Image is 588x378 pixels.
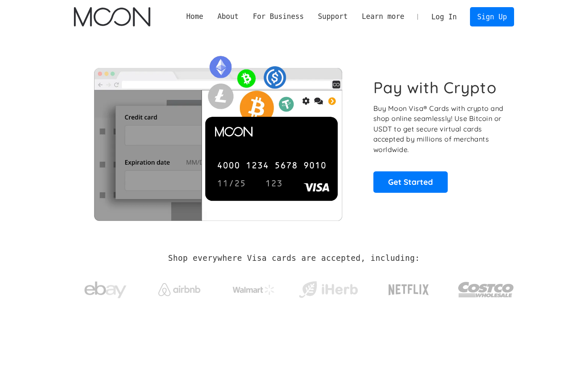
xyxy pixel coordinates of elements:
a: home [74,7,150,26]
a: Netflix [371,271,446,304]
a: Sign Up [470,7,514,26]
div: For Business [246,11,311,22]
div: For Business [253,11,304,22]
div: About [218,11,239,22]
a: Get Started [373,171,448,192]
img: Costco [458,274,514,305]
img: iHerb [297,279,360,301]
img: Moon Logo [74,7,150,26]
img: ebay [84,277,126,303]
a: Log In [424,8,464,26]
div: Support [318,11,348,22]
h2: Shop everywhere Visa cards are accepted, including: [168,254,420,263]
p: Buy Moon Visa® Cards with crypto and shop online seamlessly! Use Bitcoin or USDT to get secure vi... [373,103,505,155]
img: Moon Cards let you spend your crypto anywhere Visa is accepted. [74,50,362,220]
div: Support [311,11,354,22]
h1: Pay with Crypto [373,78,497,97]
div: Learn more [355,11,412,22]
a: ebay [74,268,136,307]
img: Airbnb [158,283,200,296]
div: Learn more [362,11,404,22]
a: Costco [458,265,514,310]
a: Home [179,11,210,22]
img: Netflix [388,279,430,300]
a: iHerb [297,270,360,305]
img: Walmart [233,285,275,295]
a: Walmart [223,276,285,299]
div: About [210,11,246,22]
a: Airbnb [148,275,211,300]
